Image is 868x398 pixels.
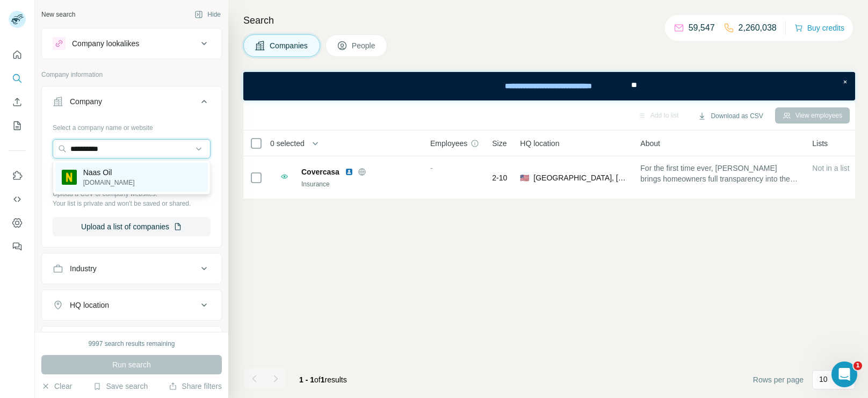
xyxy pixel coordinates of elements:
[70,263,97,274] div: Industry
[83,178,135,187] p: [DOMAIN_NAME]
[430,138,467,149] span: Employees
[689,21,715,34] p: 59,547
[41,10,75,19] div: New search
[70,300,109,310] div: HQ location
[70,96,102,107] div: Company
[345,168,353,176] img: LinkedIn logo
[41,70,222,79] p: Company information
[53,217,211,236] button: Upload a list of companies
[492,172,507,183] span: 2-10
[72,38,139,49] div: Company lookalikes
[314,375,321,384] span: of
[690,108,770,124] button: Download as CSV
[301,179,417,189] div: Insurance
[812,138,828,149] span: Lists
[83,167,135,178] p: Naas Oil
[753,374,804,385] span: Rows per page
[492,138,507,149] span: Size
[9,45,26,64] button: Quick start
[352,40,377,51] span: People
[299,375,347,384] span: results
[42,256,221,281] button: Industry
[243,72,855,100] iframe: Banner
[53,119,211,133] div: Select a company name or website
[819,374,828,385] p: 10
[321,375,325,384] span: 1
[9,213,26,233] button: Dashboard
[831,361,857,387] iframe: Intercom live chat
[42,89,221,119] button: Company
[299,375,314,384] span: 1 - 1
[520,138,559,149] span: HQ location
[93,381,148,392] button: Save search
[42,292,221,318] button: HQ location
[301,167,339,177] span: Covercasa
[640,138,660,149] span: About
[276,169,293,186] img: Logo of Covercasa
[243,13,855,28] h4: Search
[739,21,777,34] p: 2,260,038
[853,361,862,370] span: 1
[9,69,26,88] button: Search
[270,40,309,51] span: Companies
[89,339,175,349] div: 9997 search results remaining
[53,199,211,208] p: Your list is private and won't be saved or shared.
[794,20,844,35] button: Buy credits
[169,381,222,392] button: Share filters
[42,329,221,354] button: Annual revenue ($)
[812,164,849,172] span: Not in a list
[533,172,627,183] span: [GEOGRAPHIC_DATA], [US_STATE]
[42,31,221,56] button: Company lookalikes
[9,190,26,209] button: Use Surfe API
[520,172,529,183] span: 🇺🇸
[9,92,26,112] button: Enrich CSV
[430,164,433,172] span: -
[41,381,72,392] button: Clear
[640,163,799,184] span: For the first time ever, [PERSON_NAME] brings homeowners full transparency into the home insuranc...
[9,116,26,135] button: My lists
[187,6,228,23] button: Hide
[9,237,26,256] button: Feedback
[270,138,305,149] span: 0 selected
[9,166,26,185] button: Use Surfe on LinkedIn
[62,170,77,185] img: Naas Oil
